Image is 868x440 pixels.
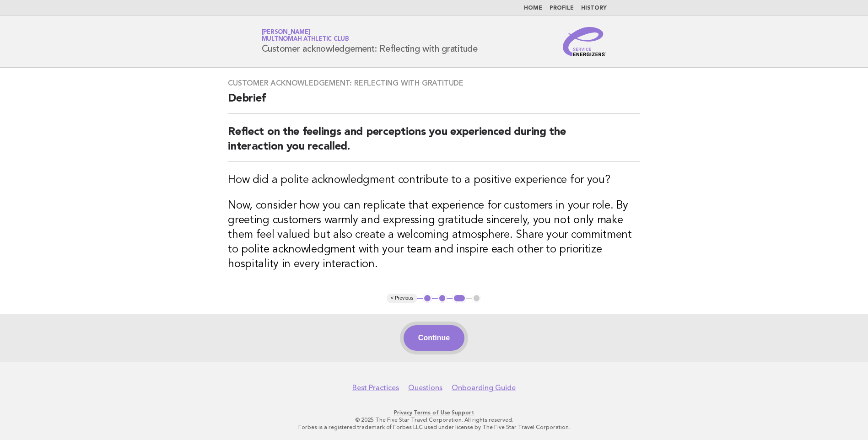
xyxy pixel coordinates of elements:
img: Service Energizers [563,27,607,56]
a: Privacy [394,409,412,416]
a: Support [452,409,474,416]
button: 1 [423,294,432,303]
h2: Debrief [228,91,640,114]
a: Questions [408,383,442,392]
button: < Previous [387,294,417,303]
a: Best Practices [352,383,399,392]
button: 2 [438,294,447,303]
a: Home [524,5,542,11]
h3: How did a polite acknowledgment contribute to a positive experience for you? [228,173,640,188]
span: Multnomah Athletic Club [262,37,349,43]
h3: Now, consider how you can replicate that experience for customers in your role. By greeting custo... [228,199,640,272]
a: Onboarding Guide [452,383,516,392]
p: · · [154,409,714,416]
a: History [581,5,607,11]
p: © 2025 The Five Star Travel Corporation. All rights reserved. [154,416,714,424]
h3: Customer acknowledgement: Reflecting with gratitude [228,79,640,88]
a: Profile [550,5,574,11]
h2: Reflect on the feelings and perceptions you experienced during the interaction you recalled. [228,125,640,162]
h1: Customer acknowledgement: Reflecting with gratitude [262,30,478,54]
a: Terms of Use [414,409,450,416]
p: Forbes is a registered trademark of Forbes LLC used under license by The Five Star Travel Corpora... [154,424,714,431]
a: [PERSON_NAME]Multnomah Athletic Club [262,29,349,42]
button: Continue [404,325,464,351]
button: 3 [453,294,466,303]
